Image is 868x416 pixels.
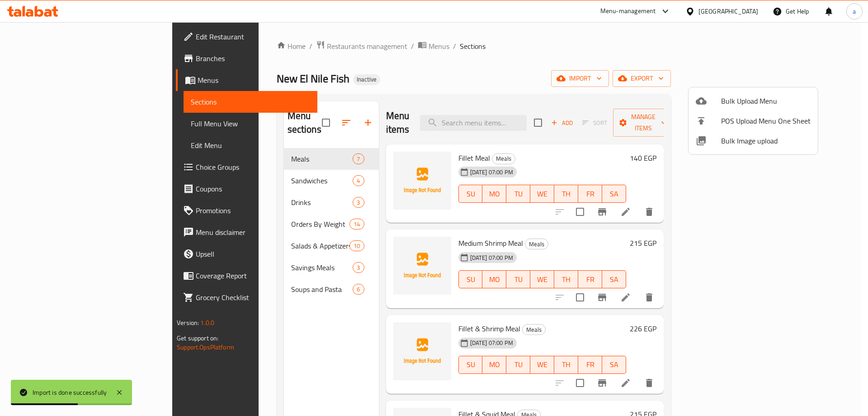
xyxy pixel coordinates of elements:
span: Bulk Image upload [721,135,811,146]
li: POS Upload Menu One Sheet [689,111,818,131]
span: POS Upload Menu One Sheet [721,115,811,126]
div: Import is done successfully [33,387,107,397]
span: Bulk Upload Menu [721,96,811,106]
li: Upload bulk menu [689,91,818,111]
